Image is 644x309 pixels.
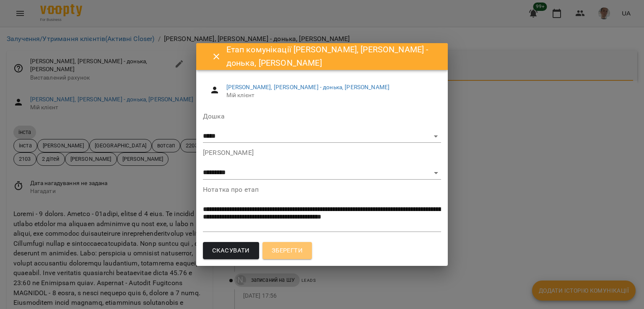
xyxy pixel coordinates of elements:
[272,245,303,256] span: Зберегти
[212,245,250,256] span: Скасувати
[226,91,434,100] span: Мій клієнт
[203,113,441,120] label: Дошка
[203,242,259,260] button: Скасувати
[262,242,312,260] button: Зберегти
[203,149,441,156] label: [PERSON_NAME]
[203,186,441,193] label: Нотатка про етап
[206,46,226,67] button: Close
[226,43,438,70] h6: Етап комунікації [PERSON_NAME], [PERSON_NAME] - донька, [PERSON_NAME]
[226,84,390,90] a: [PERSON_NAME], [PERSON_NAME] - донька, [PERSON_NAME]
